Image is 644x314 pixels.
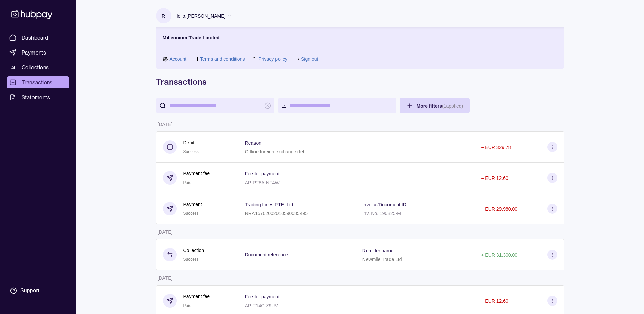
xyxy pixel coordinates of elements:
p: Payment fee [183,293,210,300]
span: Success [183,149,199,154]
p: Invoice/Document ID [362,202,406,207]
a: Sign out [301,55,318,63]
p: Millennium Trade Limited [163,34,220,41]
p: Hello, [PERSON_NAME] [175,12,226,20]
span: Paid [183,180,192,185]
p: Payment fee [183,170,210,177]
p: Fee for payment [245,171,280,176]
p: Remitter name [362,248,394,253]
span: Collections [22,63,49,71]
span: Statements [22,93,50,101]
span: Payments [22,48,46,57]
span: Success [183,257,199,262]
p: Payment [183,201,202,208]
a: Account [170,55,187,63]
h1: Transactions [156,76,564,87]
p: − EUR 12.60 [481,175,508,181]
p: [DATE] [158,229,173,235]
input: search [170,98,261,113]
a: Collections [7,61,69,74]
p: − EUR 329.78 [481,145,511,150]
p: Trading Lines PTE. Ltd. [245,202,295,207]
a: Terms and conditions [200,55,245,63]
p: Reason [245,140,261,146]
p: Debit [183,139,199,146]
span: Paid [183,303,192,308]
p: NRA15702002010590085495 [245,211,308,216]
span: More filters [417,103,463,109]
a: Payments [7,46,69,59]
span: Dashboard [22,34,48,42]
p: Document reference [245,252,288,257]
a: Privacy policy [258,55,287,63]
p: [DATE] [158,122,173,127]
button: More filters(1applied) [400,98,470,113]
p: − EUR 29,980.00 [481,206,517,212]
span: Success [183,211,199,216]
a: Dashboard [7,32,69,44]
a: Support [7,284,69,298]
p: Inv. No. 190825-M [362,211,401,216]
p: Newmile Trade Ltd [362,257,402,262]
p: AP-P28A-NF4W [245,180,280,185]
p: Fee for payment [245,294,280,299]
p: − EUR 12.60 [481,298,508,304]
p: AP-T14C-Z9UV [245,303,278,308]
p: ( 1 applied) [442,103,463,109]
p: Offline foreign exchange debit [245,149,308,154]
a: Transactions [7,76,69,88]
p: + EUR 31,300.00 [481,252,517,258]
span: Transactions [22,78,53,86]
p: [DATE] [158,275,173,281]
div: Support [20,287,39,294]
p: Collection [183,247,204,254]
p: R [162,12,165,20]
a: Statements [7,91,69,103]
